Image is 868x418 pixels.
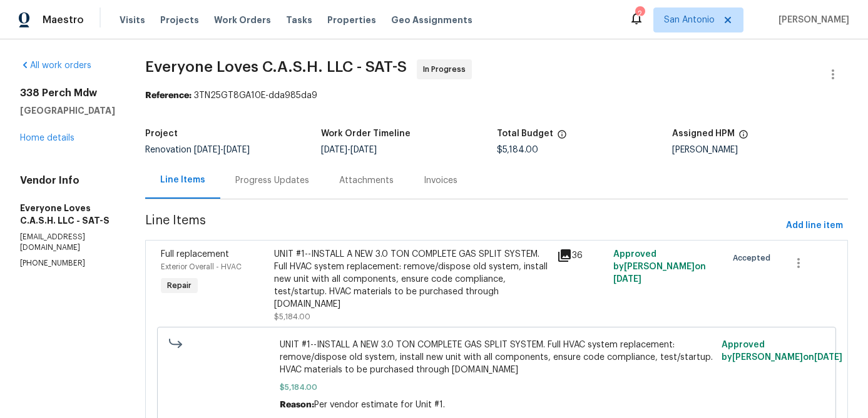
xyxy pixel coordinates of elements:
span: $5,184.00 [280,381,714,394]
span: [DATE] [814,353,842,362]
span: [DATE] [223,146,250,154]
span: Repair [162,279,197,292]
span: Maestro [43,14,84,26]
span: Properties [327,14,376,26]
span: [DATE] [321,146,347,154]
span: $5,184.00 [497,146,538,154]
span: Approved by [PERSON_NAME] on [613,250,706,284]
h5: Project [145,129,178,138]
p: [EMAIL_ADDRESS][DOMAIN_NAME] [20,232,115,253]
span: The hpm assigned to this work order. [738,129,748,146]
span: UNIT #1--INSTALL A NEW 3.0 TON COMPLETE GAS SPLIT SYSTEM. Full HVAC system replacement: remove/di... [280,339,714,376]
span: Geo Assignments [391,14,472,26]
span: Line Items [145,214,781,237]
span: Work Orders [214,14,271,26]
span: Accepted [733,252,775,264]
span: Approved by [PERSON_NAME] on [722,341,842,362]
div: UNIT #1--INSTALL A NEW 3.0 TON COMPLETE GAS SPLIT SYSTEM. Full HVAC system replacement: remove/di... [274,248,549,311]
span: Projects [160,14,199,26]
h5: [GEOGRAPHIC_DATA] [20,104,115,117]
div: 3TN25GT8GA10E-dda985da9 [145,89,848,102]
button: Add line item [781,214,848,237]
p: [PHONE_NUMBER] [20,258,115,269]
div: Invoices [424,174,457,187]
span: [DATE] [613,275,641,284]
div: Attachments [339,174,394,187]
div: Line Items [160,174,205,186]
span: Renovation [145,146,250,154]
span: Tasks [286,16,312,24]
span: $5,184.00 [274,313,310,321]
span: Full replacement [161,250,229,259]
h5: Assigned HPM [672,129,735,138]
span: - [194,146,250,154]
h4: Vendor Info [20,174,115,187]
span: Reason: [280,401,314,409]
span: Add line item [786,218,843,234]
span: Everyone Loves C.A.S.H. LLC - SAT-S [145,59,407,74]
span: Visits [120,14,145,26]
div: 2 [635,7,644,20]
span: The total cost of line items that have been proposed by Opendoor. This sum includes line items th... [557,129,567,146]
b: Reference: [145,91,191,100]
a: Home details [20,134,74,142]
a: All work orders [20,61,91,70]
div: [PERSON_NAME] [672,146,848,154]
span: [PERSON_NAME] [774,14,849,26]
h5: Work Order Timeline [321,129,411,138]
h5: Total Budget [497,129,553,138]
span: Exterior Overall - HVAC [161,263,242,271]
h2: 338 Perch Mdw [20,87,115,99]
div: Progress Updates [235,174,309,187]
span: [DATE] [350,146,377,154]
span: [DATE] [194,146,220,154]
span: - [321,146,377,154]
span: In Progress [423,63,471,76]
div: 36 [557,248,606,263]
span: San Antonio [664,14,715,26]
h5: Everyone Loves C.A.S.H. LLC - SAT-S [20,202,115,227]
span: Per vendor estimate for Unit #1. [314,401,445,409]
